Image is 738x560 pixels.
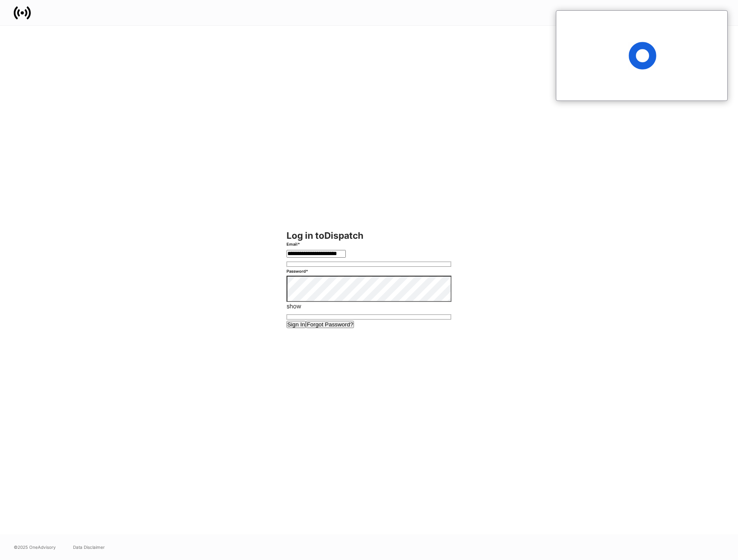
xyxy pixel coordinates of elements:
[287,231,452,240] h2: Log in to Dispatch
[287,321,306,328] button: Sign In
[287,302,452,310] p: show
[628,42,656,70] span: Loading
[73,544,105,551] a: Data Disclaimer
[306,321,354,328] button: Forgot Password?
[307,322,353,327] div: Forgot Password?
[287,240,300,249] h6: Email
[14,544,56,551] span: © 2025 OneAdvisory
[287,267,308,276] h6: Password
[287,322,305,327] div: Sign In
